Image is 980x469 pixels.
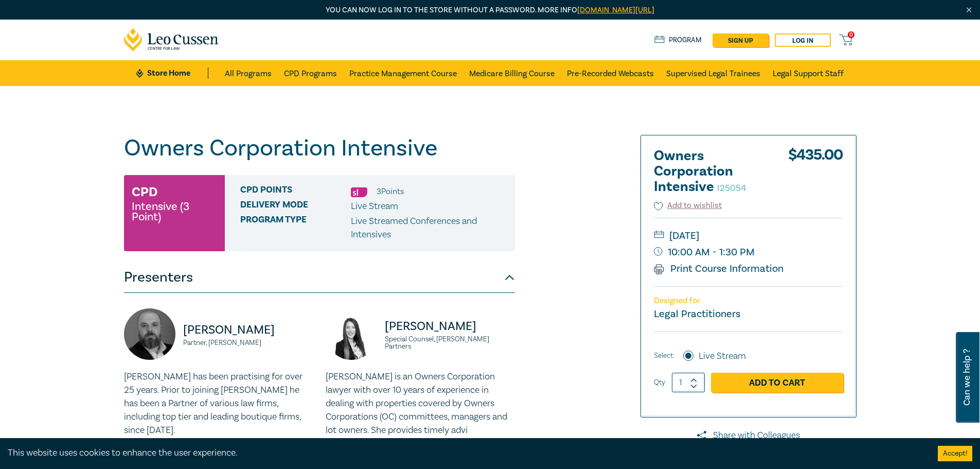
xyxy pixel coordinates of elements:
[240,185,351,198] span: CPD Points
[654,262,784,275] a: Print Course Information
[377,185,404,198] li: 3 Point s
[183,322,313,338] p: [PERSON_NAME]
[654,148,767,195] h2: Owners Corporation Intensive
[962,338,972,416] span: Can we help ?
[711,373,843,392] a: Add to Cart
[654,244,843,260] small: 10:00 AM - 1:30 PM
[132,183,157,201] h3: CPD
[654,228,843,244] small: [DATE]
[699,350,746,363] label: Live Stream
[654,377,665,388] label: Qty
[183,339,313,346] small: Partner, [PERSON_NAME]
[132,201,217,222] small: Intensive (3 Point)
[640,429,857,442] a: Share with Colleagues
[666,60,760,86] a: Supervised Legal Trainees
[351,200,398,212] span: Live Stream
[124,308,175,360] img: https://s3.ap-southeast-2.amazonaws.com/leo-cussen-store-production-content/Contacts/Tim%20Graham...
[385,318,515,335] p: [PERSON_NAME]
[577,5,654,15] a: [DOMAIN_NAME][URL]
[654,34,702,46] a: Program
[240,215,351,241] span: Program type
[240,200,351,213] span: Delivery Mode
[326,308,377,360] img: https://s3.ap-southeast-2.amazonaws.com/leo-cussen-store-production-content/Contacts/Deborah%20An...
[848,31,854,38] span: 0
[136,67,208,79] a: Store Home
[775,33,831,47] a: Log in
[965,6,973,14] img: Close
[124,370,313,437] p: [PERSON_NAME] has been practising for over 25 years. Prior to joining [PERSON_NAME] he has been a...
[351,187,367,197] img: Substantive Law
[717,182,746,194] small: I25054
[385,336,515,350] small: Special Counsel, [PERSON_NAME] Partners
[788,148,843,200] div: $ 435.00
[938,446,972,461] button: Accept cookies
[654,350,674,361] span: Select:
[469,60,555,86] a: Medicare Billing Course
[284,60,337,86] a: CPD Programs
[712,33,769,47] a: sign up
[773,60,844,86] a: Legal Support Staff
[567,60,654,86] a: Pre-Recorded Webcasts
[672,373,705,392] input: 1
[225,60,272,86] a: All Programs
[654,200,722,212] button: Add to wishlist
[124,5,857,16] p: You can now log in to the store without a password. More info
[8,446,922,460] div: This website uses cookies to enhance the user experience.
[349,60,457,86] a: Practice Management Course
[124,262,515,293] button: Presenters
[654,296,843,306] p: Designed for
[351,215,507,241] p: Live Streamed Conferences and Intensives
[124,135,515,162] h1: Owners Corporation Intensive
[326,370,515,437] p: [PERSON_NAME] is an Owners Corporation lawyer with over 10 years of experience in dealing with pr...
[654,307,740,321] small: Legal Practitioners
